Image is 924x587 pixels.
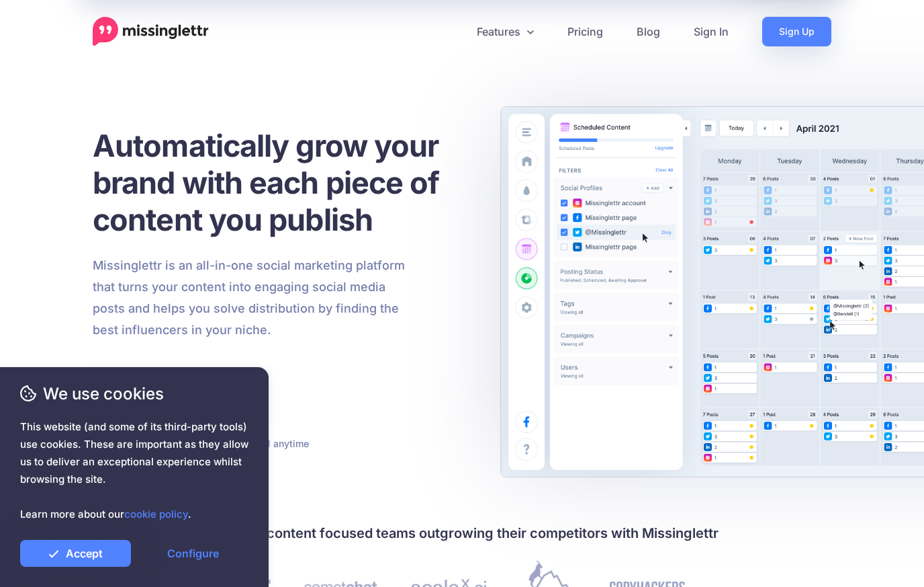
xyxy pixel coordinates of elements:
[460,17,551,46] a: Features
[93,127,472,238] h1: Automatically grow your brand with each piece of content you publish
[93,17,209,46] a: Home
[93,255,406,341] p: Missinglettr is an all-in-one social marketing platform that turns your content into engaging soc...
[93,522,831,544] h4: Join 30,000+ creators and content focused teams outgrowing their competitors with Missinglettr
[20,540,131,567] a: Accept
[124,508,188,520] a: cookie policy
[20,418,248,523] span: This website (and some of its third-party tools) use cookies. These are important as they allow u...
[762,17,831,46] a: Sign Up
[677,17,745,46] a: Sign In
[20,382,248,405] span: We use cookies
[620,17,677,46] a: Blog
[551,17,620,46] a: Pricing
[138,540,248,567] a: Configure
